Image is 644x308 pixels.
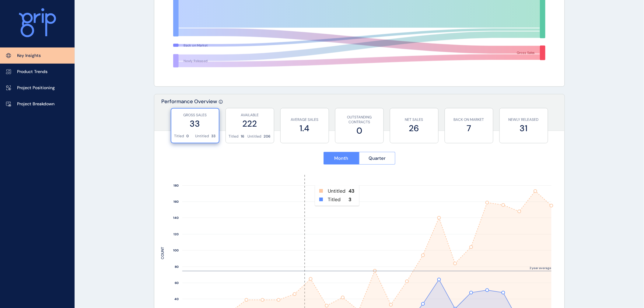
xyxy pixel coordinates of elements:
[448,122,490,134] label: 7
[195,134,209,139] p: Untitled
[17,53,41,59] p: Key Insights
[174,297,179,301] text: 40
[173,184,179,188] text: 180
[174,134,184,139] p: Titled
[264,134,271,139] p: 206
[393,117,435,122] p: NET SALES
[284,117,326,122] p: AVERAGE SALES
[173,200,179,204] text: 160
[359,152,395,165] button: Quarter
[369,155,386,161] span: Quarter
[530,266,551,270] text: 2 year average
[229,113,271,118] p: AVAILABLE
[229,134,239,139] p: Titled
[503,122,545,134] label: 31
[160,247,165,260] text: COUNT
[334,155,348,161] span: Month
[229,118,271,130] label: 222
[324,152,359,165] button: Month
[248,134,262,139] p: Untitled
[338,125,380,137] label: 0
[284,122,326,134] label: 1.4
[503,117,545,122] p: NEWLY RELEASED
[174,118,216,130] label: 33
[162,98,217,131] p: Performance Overview
[175,281,179,285] text: 60
[173,233,179,236] text: 120
[17,85,55,91] p: Project Positioning
[175,265,179,269] text: 80
[393,122,435,134] label: 26
[17,69,47,75] p: Product Trends
[338,115,380,125] p: OUTSTANDING CONTRACTS
[17,101,54,107] p: Project Breakdown
[187,134,189,139] p: 0
[173,216,179,220] text: 140
[241,134,245,139] p: 16
[212,134,216,139] p: 33
[174,113,216,118] p: GROSS SALES
[448,117,490,122] p: BACK ON MARKET
[173,249,179,253] text: 100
